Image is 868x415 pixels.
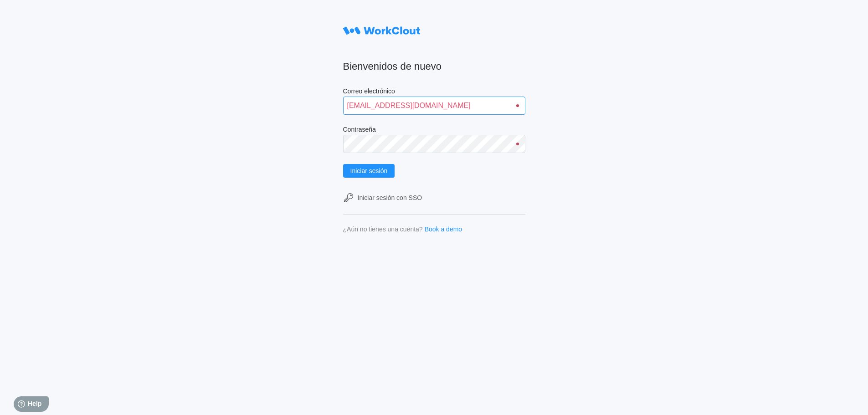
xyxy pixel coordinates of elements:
label: Correo electrónico [343,87,525,97]
a: Iniciar sesión con SSO [343,192,525,203]
span: Iniciar sesión [350,168,388,174]
label: Contraseña [343,126,525,135]
button: Iniciar sesión [343,164,395,178]
a: Book a demo [425,225,462,233]
div: Iniciar sesión con SSO [358,194,422,201]
h2: Bienvenidos de nuevo [343,60,525,73]
div: ¿Aún no tienes una cuenta? [343,225,423,233]
input: Enter your email [343,97,525,115]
